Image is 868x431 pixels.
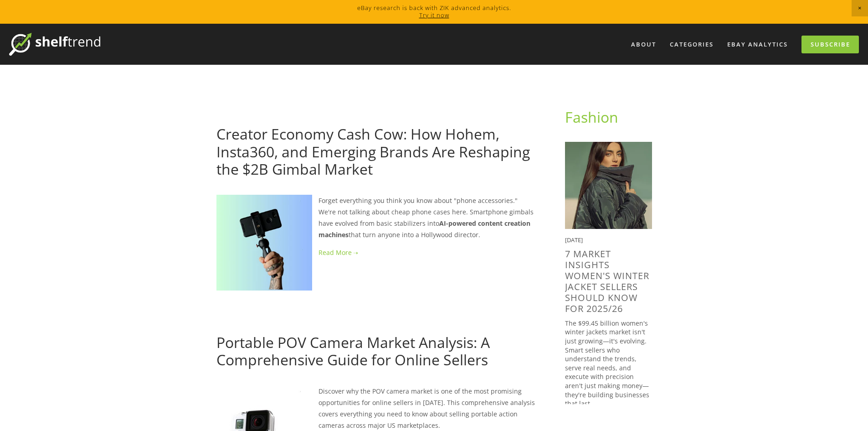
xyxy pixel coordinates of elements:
[565,142,652,229] img: 7 Market Insights Women's Winter Jacket Sellers Should Know for 2025/26
[216,110,237,119] a: [DATE]
[664,37,719,52] div: Categories
[565,319,652,408] p: The $99.45 billion women's winter jackets market isn't just growing—it's evolving. Smart sellers ...
[565,248,649,315] a: 7 Market Insights Women's Winter Jacket Sellers Should Know for 2025/26
[721,37,794,52] a: eBay Analytics
[565,107,618,127] a: Fashion
[565,236,583,244] time: [DATE]
[9,33,100,56] img: ShelfTrend
[216,318,237,327] a: [DATE]
[216,124,530,179] a: Creator Economy Cash Cow: How Hohem, Insta360, and Emerging Brands Are Reshaping the $2B Gimbal M...
[216,195,312,291] img: Creator Economy Cash Cow: How Hohem, Insta360, and Emerging Brands Are Reshaping the $2B Gimbal M...
[216,332,490,369] a: Portable POV Camera Market Analysis: A Comprehensive Guide for Online Sellers
[801,36,859,53] a: Subscribe
[419,11,449,19] a: Try it now
[216,195,536,241] p: Forget everything you think you know about "phone accessories." We're not talking about cheap pho...
[625,37,662,52] a: About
